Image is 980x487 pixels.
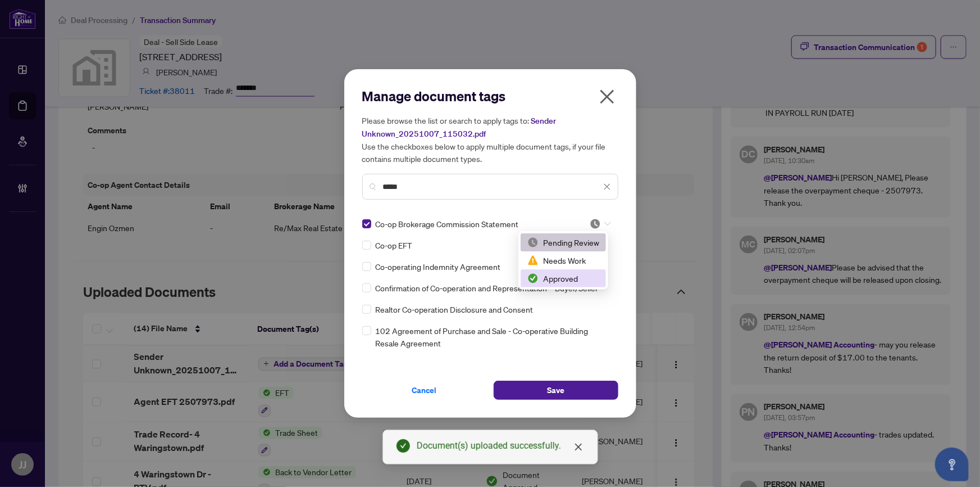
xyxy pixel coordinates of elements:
span: Pending Review [590,218,611,229]
span: Sender Unknown_20251007_115032.pdf [362,116,557,139]
button: Open asap [935,448,969,481]
button: Save [494,381,618,400]
img: status [527,255,539,266]
div: Approved [521,269,606,287]
h2: Manage document tags [362,87,618,105]
span: Co-op EFT [376,239,413,251]
span: close [598,88,616,106]
div: Pending Review [521,233,606,251]
span: Realtor Co-operation Disclosure and Consent [376,303,534,315]
span: close [574,443,583,452]
div: Needs Work [527,254,599,267]
img: status [590,218,601,229]
span: Cancel [412,381,437,399]
button: Cancel [362,381,487,400]
span: close [603,183,611,191]
span: Save [547,381,564,399]
span: Confirmation of Co-operation and Representation—Buyer/Seller [376,282,599,294]
div: Needs Work [521,251,606,269]
a: Close [572,441,585,453]
h5: Please browse the list or search to apply tags to: Use the checkboxes below to apply multiple doc... [362,114,618,165]
span: 102 Agreement of Purchase and Sale - Co-operative Building Resale Agreement [376,324,612,349]
span: check-circle [396,439,410,453]
div: Pending Review [527,236,599,249]
div: Approved [527,272,599,285]
span: Co-op Brokerage Commission Statement [376,218,519,230]
img: status [527,273,539,284]
span: Co-operating Indemnity Agreement [376,260,501,273]
img: status [527,237,539,248]
div: Document(s) uploaded successfully. [417,439,584,453]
